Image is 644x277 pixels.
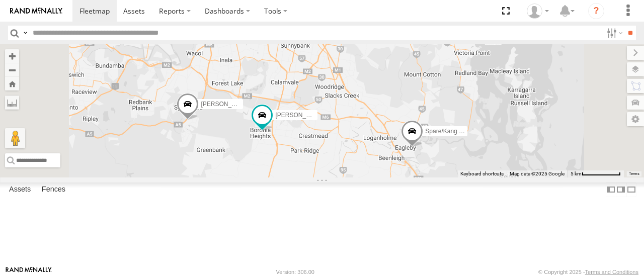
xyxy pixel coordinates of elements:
label: Hide Summary Table [626,182,636,197]
button: Zoom out [5,63,19,77]
a: Terms (opens in new tab) [629,171,639,175]
label: Map Settings [627,112,644,126]
label: Search Filter Options [603,26,624,40]
div: Version: 306.00 [276,269,314,275]
span: Spare/Kang - 269 EH7 [425,128,486,135]
label: Dock Summary Table to the Left [606,182,616,197]
button: Zoom in [5,49,19,63]
span: [PERSON_NAME] 019IP4 - Hilux [275,112,364,119]
span: 5 km [571,171,582,176]
img: rand-logo.svg [10,8,62,15]
div: © Copyright 2025 - [538,269,638,275]
button: Map Scale: 5 km per 74 pixels [568,170,624,177]
span: Map data ©2025 Google [510,171,565,176]
a: Visit our Website [6,267,52,277]
a: Terms and Conditions [585,269,638,275]
button: Zoom Home [5,77,19,90]
div: Marco DiBenedetto [523,4,552,19]
label: Fences [37,183,70,197]
label: Measure [5,96,19,110]
label: Assets [4,183,36,197]
span: [PERSON_NAME] B - Corolla Hatch [201,101,298,108]
label: Search Query [21,26,29,40]
i: ? [588,3,604,19]
button: Drag Pegman onto the map to open Street View [5,128,25,148]
button: Keyboard shortcuts [460,170,504,177]
label: Dock Summary Table to the Right [616,182,626,197]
